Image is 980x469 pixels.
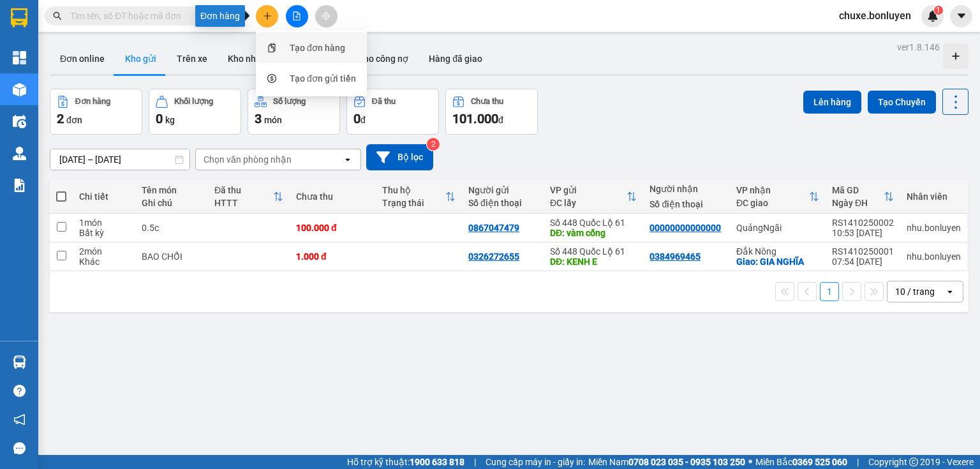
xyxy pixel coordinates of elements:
[468,198,537,208] div: Số điện thoại
[486,455,585,469] span: Cung cấp máy in - giấy in:
[13,51,26,64] img: dashboard-icon
[264,115,282,125] span: món
[650,184,723,194] div: Người nhận
[832,246,894,257] div: RS1410250001
[826,180,900,214] th: Toggle SortBy
[820,282,839,301] button: 1
[167,43,218,74] button: Trên xe
[50,43,115,74] button: Đơn online
[248,89,340,135] button: Số lượng3món
[218,43,277,74] button: Kho nhận
[907,191,961,202] div: Nhân viên
[13,147,26,160] img: warehouse-icon
[803,91,861,114] button: Lên hàng
[174,97,213,106] div: Khối lượng
[214,185,273,195] div: Đã thu
[165,115,175,125] span: kg
[956,10,967,22] span: caret-down
[471,97,503,106] div: Chưa thu
[79,228,129,238] div: Bất kỳ
[208,180,290,214] th: Toggle SortBy
[79,218,129,228] div: 1 món
[736,185,809,195] div: VP nhận
[376,180,462,214] th: Toggle SortBy
[832,228,894,238] div: 10:53 [DATE]
[934,6,943,15] sup: 1
[730,180,826,214] th: Toggle SortBy
[382,185,445,195] div: Thu hộ
[296,223,369,233] div: 100.000 đ
[214,198,273,208] div: HTTT
[550,185,627,195] div: VP gửi
[263,11,272,20] span: plus
[927,10,939,22] img: icon-new-feature
[11,8,27,27] img: logo-vxr
[66,115,82,125] span: đơn
[273,97,306,106] div: Số lượng
[410,457,464,467] strong: 1900 633 818
[142,198,202,208] div: Ghi chú
[650,223,721,233] div: 00000000000000
[832,218,894,228] div: RS1410250002
[115,43,167,74] button: Kho gửi
[13,385,26,397] span: question-circle
[13,442,26,454] span: message
[277,43,348,74] button: Kho thanh lý
[550,218,637,228] div: Số 448 Quốc Lộ 61
[372,97,396,106] div: Đã thu
[544,180,644,214] th: Toggle SortBy
[748,459,752,465] span: ⚪️
[296,251,369,262] div: 1.000 đ
[943,43,969,69] div: Tạo kho hàng mới
[13,83,26,96] img: warehouse-icon
[468,223,519,233] div: 0867047479
[79,257,129,267] div: Khác
[427,138,440,151] sup: 2
[736,223,819,233] div: QuảngNgãi
[909,458,918,466] span: copyright
[736,246,819,257] div: Đắk Nông
[419,43,493,74] button: Hàng đã giao
[868,91,936,114] button: Tạo Chuyến
[322,11,330,20] span: aim
[57,111,64,126] span: 2
[366,144,433,170] button: Bộ lọc
[13,413,26,426] span: notification
[315,5,338,27] button: aim
[829,8,921,24] span: chuxe.bonluyen
[945,287,955,297] svg: open
[832,185,884,195] div: Mã GD
[832,198,884,208] div: Ngày ĐH
[550,246,637,257] div: Số 448 Quốc Lộ 61
[907,223,961,233] div: nhu.bonluyen
[149,89,241,135] button: Khối lượng0kg
[53,11,62,20] span: search
[347,455,464,469] span: Hỗ trợ kỹ thuật:
[382,198,445,208] div: Trạng thái
[346,89,439,135] button: Đã thu0đ
[907,251,961,262] div: nhu.bonluyen
[286,5,308,27] button: file-add
[468,185,537,195] div: Người gửi
[832,257,894,267] div: 07:54 [DATE]
[13,179,26,192] img: solution-icon
[936,6,940,15] span: 1
[792,457,847,467] strong: 0369 525 060
[650,199,723,209] div: Số điện thoại
[79,246,129,257] div: 2 món
[468,251,519,262] div: 0326272655
[755,455,847,469] span: Miền Bắc
[256,5,278,27] button: plus
[75,97,110,106] div: Đơn hàng
[343,154,353,165] svg: open
[950,5,972,27] button: caret-down
[142,185,202,195] div: Tên món
[498,115,503,125] span: đ
[13,355,26,369] img: warehouse-icon
[897,40,940,54] div: ver 1.8.146
[255,111,262,126] span: 3
[474,455,476,469] span: |
[142,251,202,262] div: BAO CHỔI
[550,198,627,208] div: ĐC lấy
[292,11,301,20] span: file-add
